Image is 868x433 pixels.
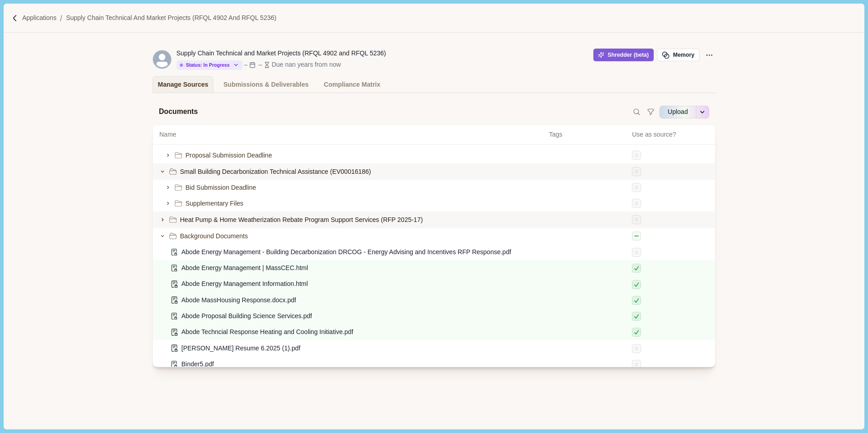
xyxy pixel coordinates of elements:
[259,60,262,69] div: –
[180,62,230,68] div: Status: In Progress
[218,76,314,93] a: Submissions & Deliverables
[153,50,171,69] svg: avatar
[159,106,198,118] span: Documents
[324,77,380,93] div: Compliance Matrix
[182,247,512,257] span: Abode Energy Management - Building Decarbonization DRCOG - Energy Advising and Incentives RFP Res...
[153,76,213,93] a: Manage Sources
[549,130,626,139] span: Tags
[182,263,308,273] span: Abode Energy Management | MassCEC.html
[244,60,247,69] div: –
[180,215,423,225] span: Heat Pump & Home Weatherization Rebate Program Support Services (RFP 2025-17)
[223,77,309,93] div: Submissions & Deliverables
[66,13,276,23] a: Supply Chain Technical and Market Projects (RFQL 4902 and RFQL 5236)
[186,183,256,192] span: Bid Submission Deadline
[11,14,19,22] img: Forward slash icon
[182,359,214,369] span: Binder5.pdf
[593,49,654,61] button: Shredder (beta)
[319,76,385,93] a: Compliance Matrix
[180,231,248,241] span: Background Documents
[703,49,715,61] button: Application Actions
[186,151,272,160] span: Proposal Submission Deadline
[182,311,312,321] span: Abode Proposal Building Science Services.pdf
[56,14,66,22] img: Forward slash icon
[696,105,709,119] button: See more options
[271,60,341,69] div: Due nan years from now
[182,344,301,353] span: [PERSON_NAME] Resume 6.2025 (1).pdf
[22,13,57,23] a: Applications
[186,199,244,208] span: Supplementary Files
[159,130,176,139] span: Name
[158,77,208,93] div: Manage Sources
[660,105,696,119] button: Upload
[657,49,700,61] button: Memory
[182,327,354,337] span: Abode Techncial Response Heating and Cooling Initiative.pdf
[180,167,371,177] span: Small Building Decarbonization Technical Assistance (EV00016186)
[177,60,242,70] button: Status: In Progress
[177,49,386,58] div: Supply Chain Technical and Market Projects (RFQL 4902 and RFQL 5236)
[632,130,676,139] span: Use as source?
[182,295,296,305] span: Abode MassHousing Response.docx.pdf
[182,279,308,289] span: Abode Energy Management Information.html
